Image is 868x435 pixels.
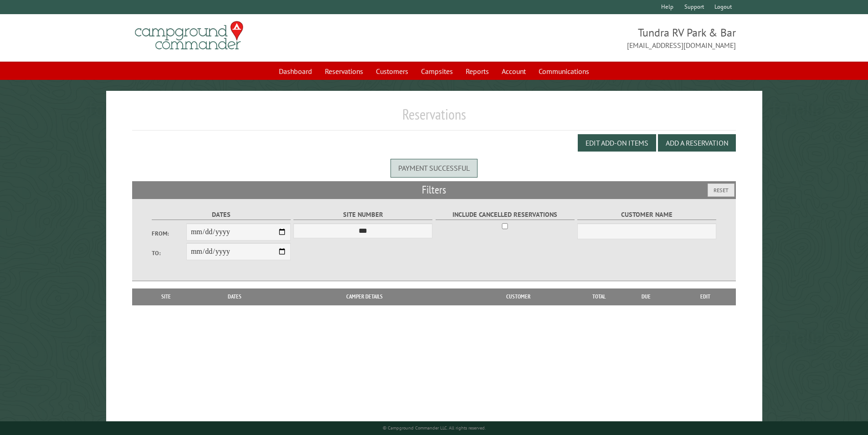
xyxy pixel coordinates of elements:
th: Edit [675,288,736,305]
a: Reports [460,63,494,80]
label: Site Number [293,210,432,220]
label: Dates [152,210,291,220]
small: © Campground Commander LLC. All rights reserved. [383,425,486,431]
button: Reset [708,183,734,197]
th: Due [617,288,675,305]
div: Payment successful [390,159,478,177]
label: Include Cancelled Reservations [436,210,575,220]
th: Site [137,288,196,305]
a: Account [496,63,531,80]
label: Customer Name [577,210,716,220]
th: Camper Details [274,288,455,305]
span: Tundra RV Park & Bar [EMAIL_ADDRESS][DOMAIN_NAME] [434,25,736,51]
button: Edit Add-on Items [578,134,656,152]
th: Dates [196,288,274,305]
label: From: [152,229,186,238]
a: Customers [370,63,414,80]
a: Communications [533,63,595,80]
h2: Filters [132,181,736,199]
button: Add a Reservation [658,134,736,152]
label: To: [152,249,186,257]
h1: Reservations [132,105,736,131]
th: Total [581,288,617,305]
a: Reservations [319,63,369,80]
a: Campsites [416,63,458,80]
a: Dashboard [273,63,318,80]
th: Customer [455,288,581,305]
img: Campground Commander [132,18,246,53]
